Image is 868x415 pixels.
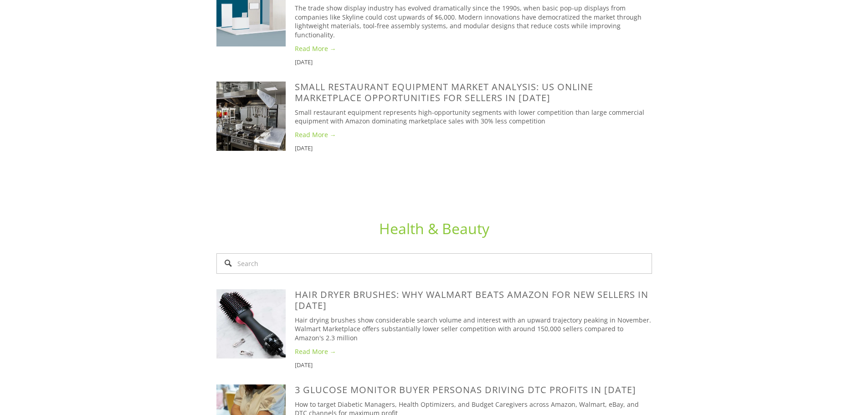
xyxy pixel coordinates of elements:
time: [DATE] [295,58,313,66]
img: Hair Dryer Brushes: Why Walmart Beats Amazon for New Sellers in 2025 [216,289,286,359]
a: Hair Dryer Brushes: Why Walmart Beats Amazon for New Sellers in 2025 [216,289,295,359]
a: Hair Dryer Brushes: Why Walmart Beats Amazon for New Sellers in [DATE] [295,288,648,312]
a: Small Restaurant Equipment Market Analysis: US Online Marketplace Opportunities for Sellers in [D... [295,81,593,104]
img: Small Restaurant Equipment Market Analysis: US Online Marketplace Opportunities for Sellers in 2025 [216,82,286,151]
a: Small Restaurant Equipment Market Analysis: US Online Marketplace Opportunities for Sellers in 2025 [216,82,295,151]
a: Health & Beauty [379,219,489,238]
input: Search [216,253,652,274]
time: [DATE] [295,144,313,152]
p: Hair drying brushes show considerable search volume and interest with an upward trajectory peakin... [295,316,652,343]
a: Read More → [295,347,652,356]
time: [DATE] [295,361,313,369]
p: The trade show display industry has evolved dramatically since the 1990s, when basic pop-up displ... [295,4,652,39]
p: Small restaurant equipment represents high-opportunity segments with lower competition than large... [295,108,652,126]
a: Read More → [295,44,652,53]
a: 3 Glucose Monitor Buyer Personas Driving DTC Profits in [DATE] [295,384,636,396]
a: Read More → [295,130,652,139]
